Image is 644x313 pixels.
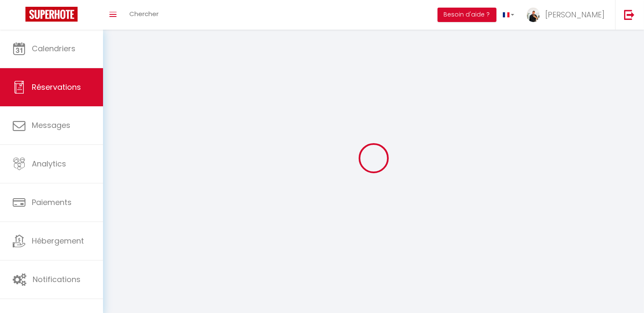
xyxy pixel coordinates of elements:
[624,9,635,20] img: logout
[32,197,72,208] span: Paiements
[129,9,159,18] span: Chercher
[32,43,75,54] span: Calendriers
[32,158,66,169] span: Analytics
[527,8,540,22] img: ...
[545,9,605,20] span: [PERSON_NAME]
[7,3,32,29] button: Ouvrir le widget de chat LiveChat
[32,82,81,92] span: Réservations
[438,8,496,22] button: Besoin d'aide ?
[33,274,81,285] span: Notifications
[25,7,78,22] img: Super Booking
[32,120,70,130] span: Messages
[32,235,84,246] span: Hébergement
